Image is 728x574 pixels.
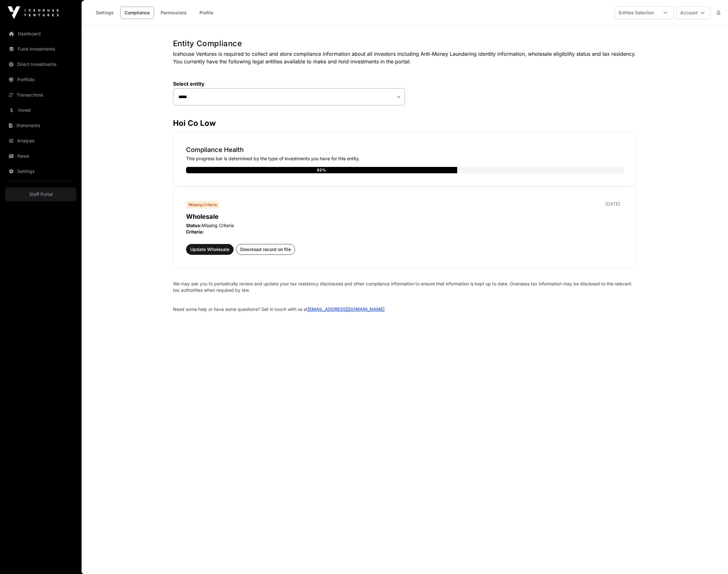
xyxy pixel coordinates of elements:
[5,27,76,41] a: Dashboard
[173,39,637,49] h1: Entity Compliance
[173,50,637,65] p: Icehouse Ventures is required to collect and store compliance information about all investors inc...
[173,118,637,128] h3: Hoi Co Low
[308,306,385,312] a: [EMAIL_ADDRESS][DOMAIN_NAME]
[240,246,291,253] span: Download record on file
[615,7,658,19] div: Entities Selection
[173,306,637,312] p: Need some help or have some questions? Get in touch with us at
[5,134,76,148] a: Analysis
[5,118,76,133] a: Statements
[5,103,76,117] a: Invest
[5,73,76,87] a: Portfolio
[186,223,202,228] span: Status:
[186,155,624,162] p: This progress bar is determined by the type of investments you have for this entity.
[5,187,76,201] a: Staff Portal
[5,57,76,71] a: Direct Investments
[186,145,624,154] p: Compliance Health
[5,88,76,102] a: Transactions
[676,6,710,19] button: Account
[605,201,620,207] p: [DATE]
[193,7,219,19] a: Profile
[8,6,59,19] img: Icehouse Ventures Logo
[189,202,217,207] span: Missing Criteria
[236,244,295,255] button: Download record on file
[186,244,234,255] button: Update Wholesale
[186,212,624,221] p: Wholesale
[5,164,76,178] a: Settings
[186,222,624,229] p: Missing Criteria
[190,246,229,253] span: Update Wholesale
[156,7,191,19] a: Permissions
[317,167,326,173] div: 62%
[186,229,204,234] span: Criteria:
[120,7,154,19] a: Compliance
[173,281,637,293] p: We may ask you to periodically review and update your tax residency disclosures and other complia...
[92,7,118,19] a: Settings
[5,42,76,56] a: Fund Investments
[173,81,405,87] label: Select entity
[5,149,76,163] a: News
